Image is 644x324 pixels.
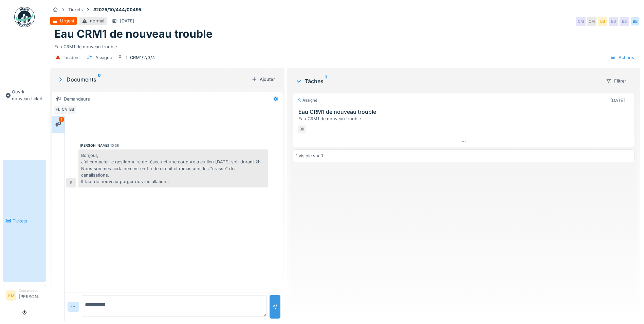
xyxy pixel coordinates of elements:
h1: Eau CRM1 de nouveau trouble [54,28,213,40]
div: BB [620,17,629,26]
h3: Eau CRM1 de nouveau trouble [298,109,631,115]
div: Urgent [60,18,74,24]
div: Documents [57,75,249,84]
img: Badge_color-CXgf-gQk.svg [14,7,35,27]
div: 1 visible sur 1 [296,152,323,159]
div: Demandeur [19,288,43,293]
div: FD [53,105,63,114]
div: 1 [59,117,64,122]
div: CM [576,17,586,26]
div: Filtrer [603,76,629,86]
div: [DATE] [610,97,625,104]
div: BB [598,17,607,26]
div: 1. CRM1/2/3/4 [126,54,155,61]
span: Tickets [13,218,43,224]
div: [DATE] [120,18,134,24]
div: Eau CRM1 de nouveau trouble [54,41,636,50]
div: Tâches [295,77,600,85]
div: BB [630,17,640,26]
a: FD Demandeur[PERSON_NAME] [6,288,43,304]
div: CM [587,17,596,26]
div: Ajouter [249,75,278,84]
div: B [66,178,76,187]
div: Incident [63,54,80,61]
div: Eau CRM1 de nouveau trouble [298,115,631,122]
div: Bonjour, J'ai contacter le gestionnaire de réseau et une coupure a eu lieu [DATE] soir durant 2h.... [78,149,268,187]
li: [PERSON_NAME] [19,288,43,303]
div: Demandeurs [64,96,90,102]
div: Assigné [95,54,112,61]
span: Ouvrir nouveau ticket [12,89,43,102]
div: Tickets [68,6,83,13]
div: BB [609,17,618,26]
div: 10:58 [110,143,119,148]
strong: #2025/10/444/00495 [91,6,144,13]
div: [PERSON_NAME] [80,143,109,148]
a: Ouvrir nouveau ticket [3,31,46,160]
div: Assigné [297,97,317,103]
div: CM [60,105,70,114]
a: Tickets [3,160,46,282]
sup: 0 [98,75,101,84]
div: BB [297,125,307,134]
div: BB [67,105,76,114]
li: FD [6,290,16,301]
div: normal [90,18,104,24]
sup: 1 [325,77,327,85]
div: Actions [607,53,637,62]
